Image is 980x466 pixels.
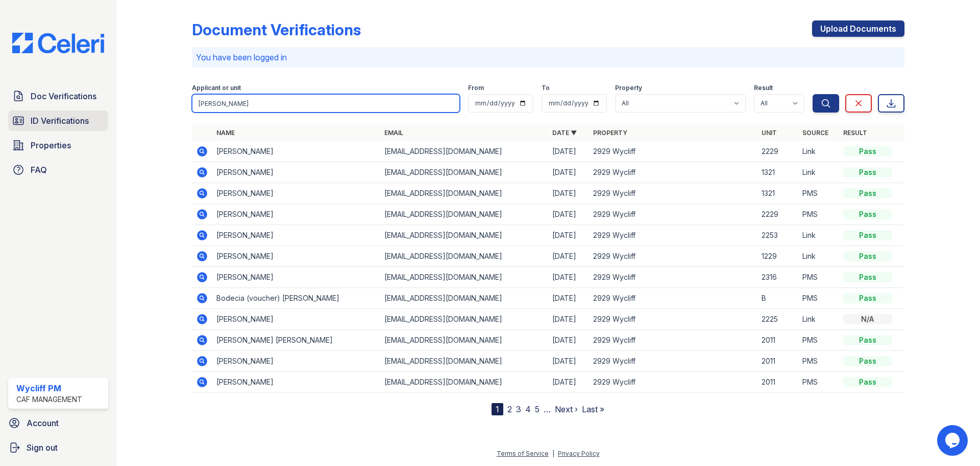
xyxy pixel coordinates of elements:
div: 1 [492,403,503,415]
label: Property [615,84,642,92]
td: Link [798,141,839,162]
td: [DATE] [548,225,589,246]
td: [DATE] [548,351,589,372]
td: [PERSON_NAME] [212,267,380,288]
td: Bodecia (voucher) [PERSON_NAME] [212,288,380,309]
td: 2229 [757,204,798,225]
div: | [552,450,554,457]
td: 2929 Wycliff [589,204,757,225]
span: FAQ [31,164,47,176]
td: [DATE] [548,162,589,183]
td: [PERSON_NAME] [212,225,380,246]
td: 2011 [757,330,798,351]
div: Pass [843,251,892,261]
td: 2929 Wycliff [589,288,757,309]
td: [EMAIL_ADDRESS][DOMAIN_NAME] [380,141,548,162]
td: PMS [798,204,839,225]
a: ID Verifications [8,110,108,131]
td: PMS [798,351,839,372]
td: Link [798,225,839,246]
td: [EMAIL_ADDRESS][DOMAIN_NAME] [380,183,548,204]
div: Pass [843,230,892,240]
td: 2929 Wycliff [589,162,757,183]
a: Date ▼ [552,129,577,137]
td: B [757,288,798,309]
div: Pass [843,293,892,303]
td: [EMAIL_ADDRESS][DOMAIN_NAME] [380,246,548,267]
td: [DATE] [548,141,589,162]
td: [PERSON_NAME] [212,309,380,330]
td: [PERSON_NAME] [PERSON_NAME] [212,330,380,351]
td: [PERSON_NAME] [212,204,380,225]
input: Search by name, email, or unit number [192,94,460,113]
td: [EMAIL_ADDRESS][DOMAIN_NAME] [380,204,548,225]
td: 1229 [757,246,798,267]
a: Terms of Service [497,450,549,457]
td: [DATE] [548,288,589,309]
td: 2229 [757,141,798,162]
a: Last » [582,404,604,414]
a: Property [593,129,627,137]
td: PMS [798,288,839,309]
span: Doc Verifications [31,90,96,102]
a: 4 [525,404,531,414]
td: [DATE] [548,330,589,351]
td: 2929 Wycliff [589,309,757,330]
td: [DATE] [548,246,589,267]
a: Privacy Policy [558,450,600,457]
td: PMS [798,330,839,351]
td: [EMAIL_ADDRESS][DOMAIN_NAME] [380,288,548,309]
a: Upload Documents [812,20,904,37]
a: 3 [516,404,521,414]
a: Source [802,129,828,137]
td: 2929 Wycliff [589,246,757,267]
div: Document Verifications [192,20,361,39]
div: Pass [843,377,892,387]
td: [EMAIL_ADDRESS][DOMAIN_NAME] [380,330,548,351]
div: Pass [843,272,892,282]
td: 2929 Wycliff [589,225,757,246]
td: 2011 [757,351,798,372]
div: Pass [843,167,892,177]
span: Sign out [27,441,58,454]
td: [EMAIL_ADDRESS][DOMAIN_NAME] [380,309,548,330]
div: N/A [843,314,892,324]
a: Email [384,129,403,137]
td: 2316 [757,267,798,288]
div: CAF Management [16,394,82,405]
td: PMS [798,372,839,393]
td: [DATE] [548,267,589,288]
div: Wycliff PM [16,382,82,394]
td: [PERSON_NAME] [212,162,380,183]
td: [PERSON_NAME] [212,183,380,204]
td: 2253 [757,225,798,246]
td: PMS [798,267,839,288]
td: 2929 Wycliff [589,183,757,204]
td: [EMAIL_ADDRESS][DOMAIN_NAME] [380,372,548,393]
button: Sign out [4,437,112,458]
td: 1321 [757,162,798,183]
a: Doc Verifications [8,86,108,106]
label: To [542,84,550,92]
td: [EMAIL_ADDRESS][DOMAIN_NAME] [380,225,548,246]
td: [PERSON_NAME] [212,372,380,393]
td: Link [798,246,839,267]
a: 2 [507,404,512,414]
td: 2929 Wycliff [589,330,757,351]
td: 2011 [757,372,798,393]
td: [DATE] [548,183,589,204]
a: Result [843,129,867,137]
td: [DATE] [548,372,589,393]
td: 1321 [757,183,798,204]
a: Unit [762,129,777,137]
div: Pass [843,188,892,198]
div: Pass [843,146,892,157]
td: 2929 Wycliff [589,351,757,372]
span: Properties [31,139,71,151]
a: Account [4,413,112,433]
p: You have been logged in [196,51,900,63]
td: [PERSON_NAME] [212,351,380,372]
td: [DATE] [548,309,589,330]
span: … [544,403,551,415]
iframe: chat widget [937,425,970,456]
